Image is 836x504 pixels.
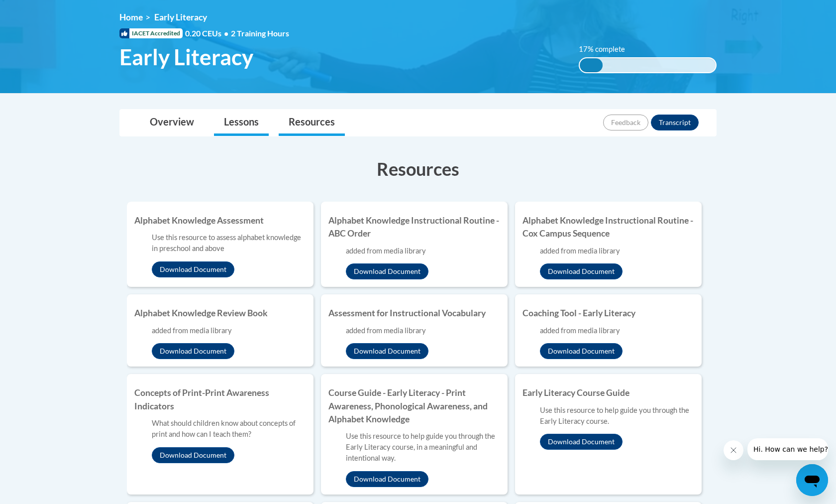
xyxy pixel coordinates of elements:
div: Use this resource to assess alphabet knowledge in preschool and above [152,232,306,254]
a: Overview [140,110,204,136]
button: Download Document [152,261,234,277]
button: Download Document [540,434,623,450]
div: Use this resource to help guide you through the Early Literacy course. [540,405,694,427]
h4: Course Guide - Early Literacy - Print Awareness, Phonological Awareness, and Alphabet Knowledge [328,386,500,426]
div: added from media library [540,246,694,256]
a: Resources [279,110,345,136]
span: 2 Training Hours [231,28,289,38]
div: added from media library [540,325,694,336]
a: Lessons [214,110,269,136]
div: Use this resource to help guide you through the Early Literacy course, in a meaningful and intent... [346,431,500,464]
span: 0.20 CEUs [185,28,231,39]
span: Early Literacy [119,44,253,70]
button: Download Document [152,447,234,463]
h4: Early Literacy Course Guide [522,386,694,399]
div: What should children know about concepts of print and how can I teach them? [152,418,306,440]
button: Download Document [540,343,623,359]
button: Download Document [346,343,428,359]
div: 17% complete [580,58,603,72]
h4: Concepts of Print-Print Awareness Indicators [134,386,306,413]
iframe: Close message [724,440,743,460]
iframe: Button to launch messaging window [796,464,828,496]
h3: Resources [119,156,717,181]
button: Download Document [346,263,428,279]
span: Early Literacy [154,12,207,22]
a: Home [119,12,143,22]
button: Feedback [603,115,648,130]
div: added from media library [346,246,500,256]
h4: Alphabet Knowledge Review Book [134,307,306,320]
h4: Alphabet Knowledge Instructional Routine - ABC Order [328,214,500,241]
h4: Alphabet Knowledge Instructional Routine - Cox Campus Sequence [522,214,694,241]
h4: Assessment for Instructional Vocabulary [328,307,500,320]
h4: Alphabet Knowledge Assessment [134,214,306,227]
div: added from media library [152,325,306,336]
div: added from media library [346,325,500,336]
span: • [224,28,228,38]
button: Download Document [346,471,428,487]
h4: Coaching Tool - Early Literacy [522,307,694,320]
button: Download Document [152,343,234,359]
span: IACET Accredited [119,28,183,38]
label: 17% complete [579,44,636,55]
button: Transcript [651,115,699,130]
button: Download Document [540,263,623,279]
iframe: Message from company [747,438,828,460]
